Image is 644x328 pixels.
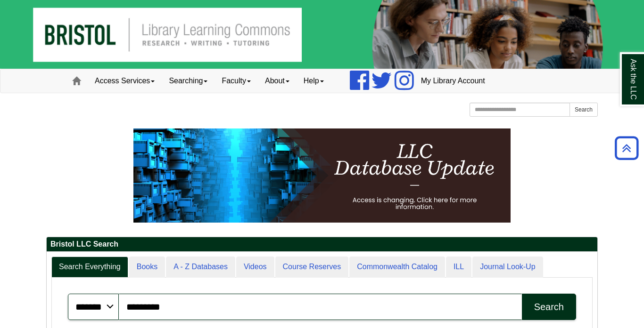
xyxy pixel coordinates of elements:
[47,237,597,252] h2: Bristol LLC Search
[215,69,258,93] a: Faculty
[51,256,128,278] a: Search Everything
[414,69,492,93] a: My Library Account
[297,69,331,93] a: Help
[162,69,215,93] a: Searching
[129,256,165,278] a: Books
[522,294,576,320] button: Search
[472,256,543,278] a: Journal Look-Up
[275,256,349,278] a: Course Reserves
[446,256,471,278] a: ILL
[236,256,274,278] a: Videos
[349,256,445,278] a: Commonwealth Catalog
[88,69,162,93] a: Access Services
[570,103,598,117] button: Search
[133,128,511,223] img: HTML tutorial
[611,142,642,154] a: Back to Top
[166,256,235,278] a: A - Z Databases
[534,302,564,312] div: Search
[258,69,297,93] a: About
